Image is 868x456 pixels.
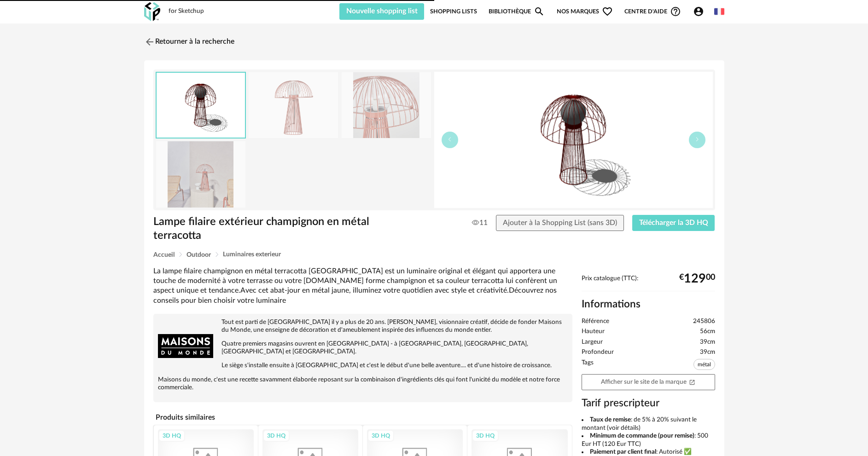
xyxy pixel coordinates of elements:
[693,317,715,326] span: 245806
[582,338,603,346] span: Largeur
[700,348,715,357] span: 39cm
[153,252,175,258] span: Accueil
[153,215,382,243] h1: Lampe filaire extérieur champignon en métal terracotta
[590,433,694,439] b: Minimum de commande (pour remise)
[158,318,568,334] p: Tout est parti de [GEOGRAPHIC_DATA] il y a plus de 20 ans. [PERSON_NAME], visionnaire créatif, dé...
[503,219,617,226] span: Ajouter à la Shopping List (sans 3D)
[263,430,290,442] div: 3D HQ
[158,318,213,374] img: brand logo
[590,416,631,423] b: Taux de remise
[144,32,234,52] a: Retourner à la recherche
[624,6,681,17] span: Centre d'aideHelp Circle Outline icon
[582,348,614,357] span: Profondeur
[689,378,695,385] span: Open In New icon
[153,266,572,306] div: La lampe filaire champignon en métal terracotta [GEOGRAPHIC_DATA] est un luminaire original et él...
[684,275,706,283] span: 129
[582,397,715,410] h3: Tarif prescripteur
[679,275,715,283] div: € 00
[700,328,715,336] span: 56cm
[156,141,245,207] img: lampe-filaire-exterieur-champignon-en-metal-terracotta-1000-3-11-245806_2.jpg
[714,6,724,17] img: fr
[582,416,715,432] li: : de 5% à 20% suivant le montant (voir détails)
[693,6,704,17] span: Account Circle icon
[144,36,155,47] img: svg+xml;base64,PHN2ZyB3aWR0aD0iMjQiIGhlaWdodD0iMjQiIHZpZXdCb3g9IjAgMCAyNCAyNCIgZmlsbD0ibm9uZSIgeG...
[339,3,425,20] button: Nouvelle shopping list
[158,340,568,356] p: Quatre premiers magasins ouvrent en [GEOGRAPHIC_DATA] - à [GEOGRAPHIC_DATA], [GEOGRAPHIC_DATA], [...
[582,275,715,292] div: Prix catalogue (TTC):
[693,359,715,370] span: métal
[169,7,204,16] div: for Sketchup
[434,72,713,208] img: thumbnail.png
[670,6,681,17] span: Help Circle Outline icon
[496,215,624,231] button: Ajouter à la Shopping List (sans 3D)
[158,376,568,392] p: Maisons du monde, c'est une recette savamment élaborée reposant sur la combinaison d'ingrédients ...
[430,3,477,20] a: Shopping Lists
[582,328,605,336] span: Hauteur
[346,7,418,15] span: Nouvelle shopping list
[582,374,715,390] a: Afficher sur le site de la marqueOpen In New icon
[489,3,545,20] a: BibliothèqueMagnify icon
[342,72,431,138] img: lampe-filaire-exterieur-champignon-en-metal-terracotta-1000-3-11-245806_4.jpg
[367,430,394,442] div: 3D HQ
[249,72,338,138] img: lampe-filaire-exterieur-champignon-en-metal-terracotta-1000-3-11-245806_1.jpg
[582,298,715,311] h2: Informations
[153,251,715,258] div: Breadcrumb
[700,338,715,346] span: 39cm
[632,215,715,231] button: Télécharger la 3D HQ
[534,6,545,17] span: Magnify icon
[158,430,185,442] div: 3D HQ
[557,3,613,20] span: Nos marques
[157,73,245,138] img: thumbnail.png
[582,359,594,372] span: Tags
[472,218,488,227] span: 11
[186,252,211,258] span: Outdoor
[153,410,572,424] h4: Produits similaires
[590,449,656,455] b: Paiement par client final
[693,6,708,17] span: Account Circle icon
[223,251,281,258] span: Luminaires exterieur
[472,430,499,442] div: 3D HQ
[602,6,613,17] span: Heart Outline icon
[639,219,708,226] span: Télécharger la 3D HQ
[158,362,568,369] p: Le siège s'installe ensuite à [GEOGRAPHIC_DATA] et c'est le début d'une belle aventure.... et d'u...
[582,432,715,448] li: : 500 Eur HT (120 Eur TTC)
[144,2,160,21] img: OXP
[582,317,609,326] span: Référence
